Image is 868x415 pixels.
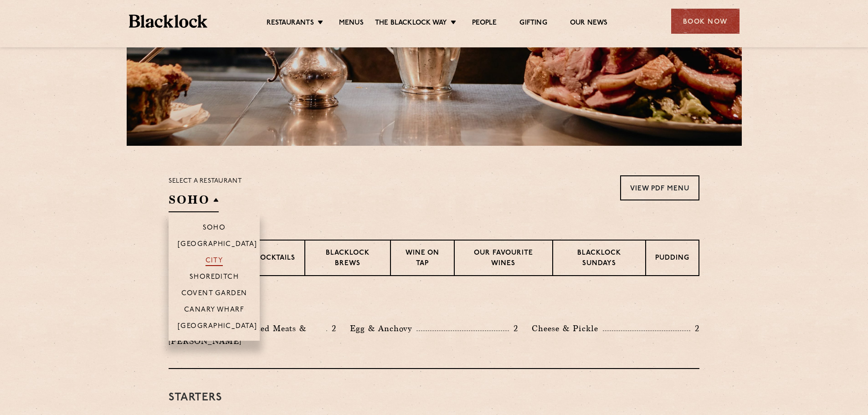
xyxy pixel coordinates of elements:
[509,323,518,334] p: 2
[400,248,445,270] p: Wine on Tap
[178,241,257,250] p: [GEOGRAPHIC_DATA]
[129,15,208,28] img: BL_Textured_Logo-footer-cropped.svg
[205,257,223,266] p: City
[181,290,247,299] p: Covent Garden
[203,224,226,233] p: Soho
[350,322,416,335] p: Egg & Anchovy
[178,323,257,332] p: [GEOGRAPHIC_DATA]
[472,19,497,29] a: People
[464,248,543,270] p: Our favourite wines
[169,299,699,311] h3: Pre Chop Bites
[255,253,295,265] p: Cocktails
[519,19,547,29] a: Gifting
[671,9,740,34] div: Book Now
[169,392,699,404] h3: Starters
[169,175,242,187] p: Select a restaurant
[169,192,219,212] h2: SOHO
[562,248,636,270] p: Blacklock Sundays
[339,19,364,29] a: Menus
[314,248,381,270] p: Blacklock Brews
[375,19,447,29] a: The Blacklock Way
[690,323,699,334] p: 2
[327,323,336,334] p: 2
[184,306,244,315] p: Canary Wharf
[190,273,239,282] p: Shoreditch
[620,175,699,200] a: View PDF Menu
[570,19,608,29] a: Our News
[655,253,689,265] p: Pudding
[267,19,314,29] a: Restaurants
[532,322,603,335] p: Cheese & Pickle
